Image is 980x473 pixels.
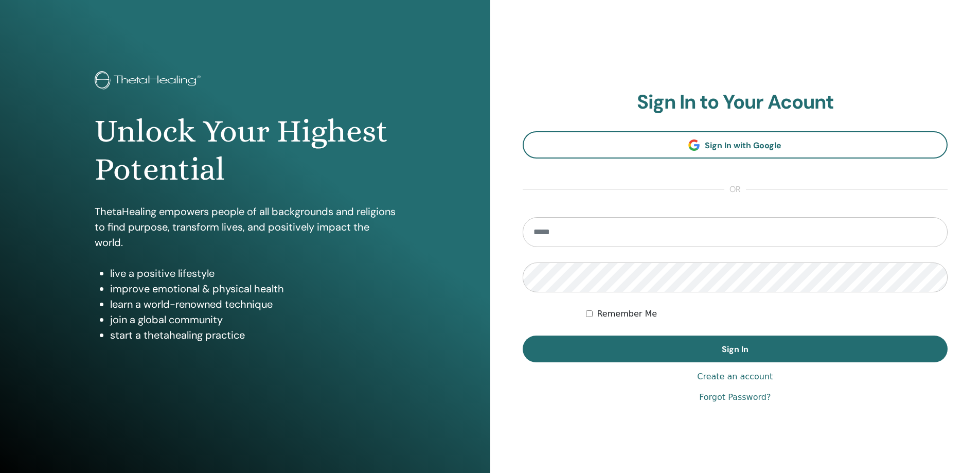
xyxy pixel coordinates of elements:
li: start a thetahealing practice [110,327,396,343]
p: ThetaHealing empowers people of all backgrounds and religions to find purpose, transform lives, a... [95,204,396,250]
h1: Unlock Your Highest Potential [95,112,396,189]
li: improve emotional & physical health [110,281,396,296]
li: live a positive lifestyle [110,266,396,281]
span: Sign In with Google [705,140,781,151]
button: Sign In [523,336,948,362]
a: Forgot Password? [699,391,771,404]
li: learn a world-renowned technique [110,296,396,312]
a: Create an account [697,371,773,383]
span: Sign In [722,344,749,355]
a: Sign In with Google [523,131,948,159]
div: Keep me authenticated indefinitely or until I manually logout [586,308,948,320]
h2: Sign In to Your Acount [523,91,948,114]
span: or [724,183,746,196]
li: join a global community [110,312,396,327]
label: Remember Me [597,308,657,320]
